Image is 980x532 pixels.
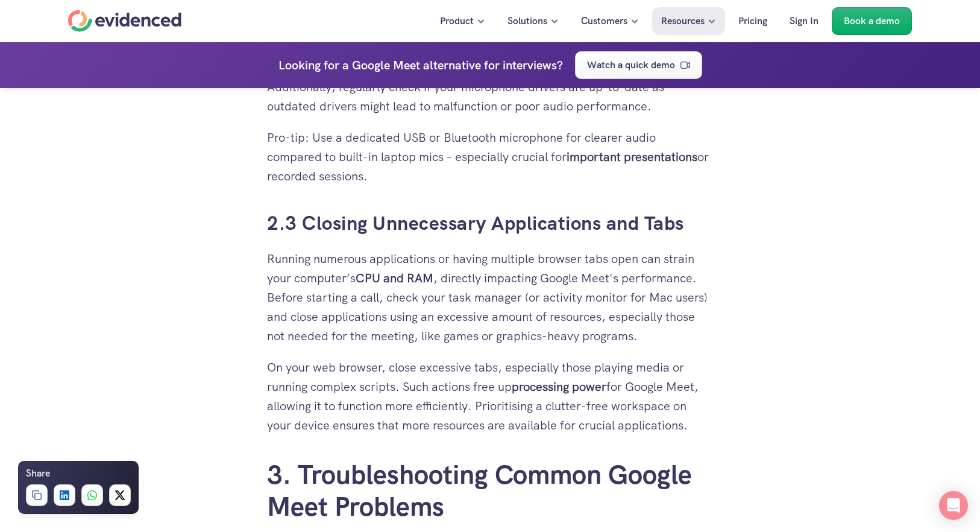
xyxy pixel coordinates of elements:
[781,7,828,35] a: Sign In
[267,457,699,524] a: 3. Troubleshooting Common Google Meet Problems
[790,13,818,29] p: Sign In
[729,7,776,35] a: Pricing
[575,51,702,79] a: Watch a quick demo
[356,270,433,286] strong: CPU and RAM
[278,55,563,75] h4: Looking for a Google Meet alternative for interviews?
[440,13,474,29] p: Product
[661,13,705,29] p: Resources
[507,13,547,29] p: Solutions
[68,10,181,32] a: Home
[832,7,912,35] a: Book a demo
[844,13,900,29] p: Book a demo
[267,211,684,236] a: 2.3 Closing Unnecessary Applications and Tabs
[267,128,713,186] p: Pro-tip: Use a dedicated USB or Bluetooth microphone for clearer audio compared to built-in lapto...
[512,379,606,394] strong: processing power
[26,466,50,481] h6: Share
[939,491,968,520] div: Open Intercom Messenger
[267,358,713,435] p: On your web browser, close excessive tabs, especially those playing media or running complex scri...
[738,13,767,29] p: Pricing
[567,149,697,165] strong: important presentations
[581,13,627,29] p: Customers
[587,57,675,73] p: Watch a quick demo
[267,249,713,346] p: Running numerous applications or having multiple browser tabs open can strain your computer’s , d...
